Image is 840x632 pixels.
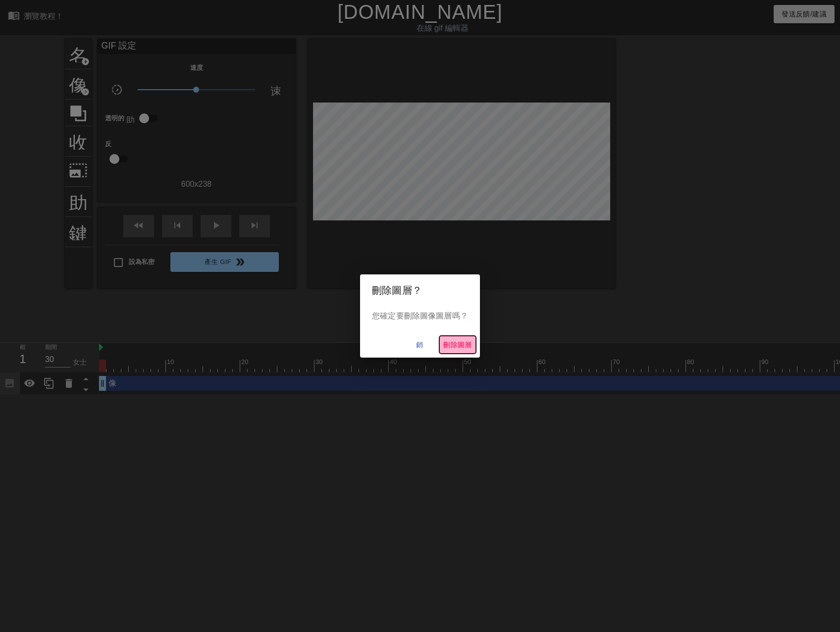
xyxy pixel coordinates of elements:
[372,282,468,298] h2: 刪除圖層？
[404,336,435,354] button: 銷
[443,339,472,351] span: 刪除圖層
[439,336,476,354] button: 刪除圖層
[372,310,468,322] p: 您確定要刪除圖像圖層嗎？
[408,339,431,351] span: 銷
